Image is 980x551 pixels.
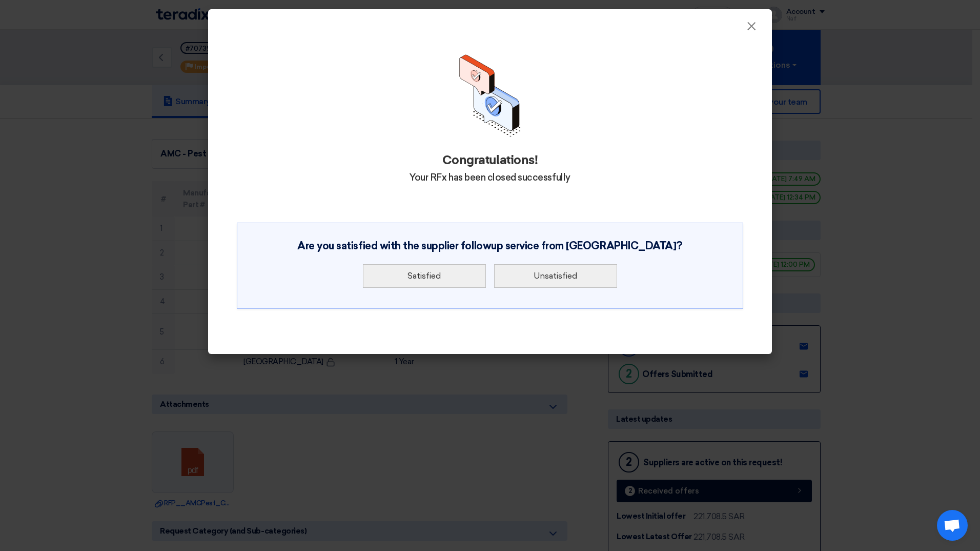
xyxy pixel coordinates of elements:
[237,153,743,168] h2: Congratulations!
[459,54,521,137] img: Thank you for your feedback
[237,172,743,183] h4: Your RFx has been closed successfully
[746,18,757,39] span: ×
[937,510,968,541] a: Open chat
[363,264,486,288] button: Satisfied
[494,264,617,288] button: Unsatisfied
[252,240,728,252] h3: Are you satisfied with the supplier followup service from [GEOGRAPHIC_DATA]?
[738,16,765,37] button: Close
